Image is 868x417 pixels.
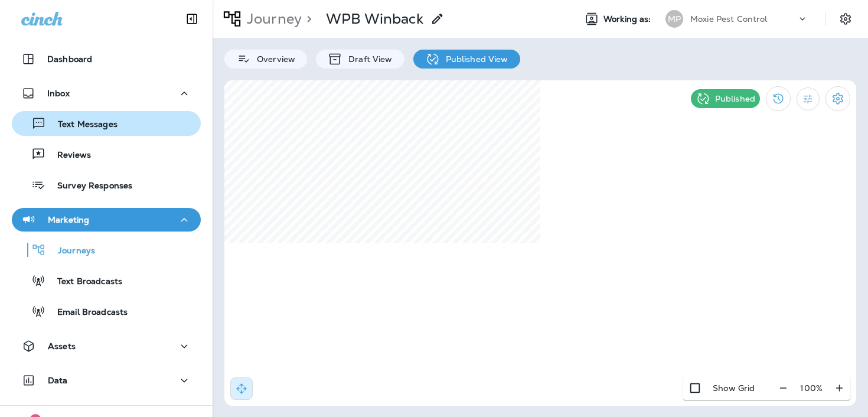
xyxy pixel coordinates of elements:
[242,10,302,28] p: Journey
[715,94,755,103] p: Published
[326,10,423,28] p: WPB Winback
[302,10,312,28] p: >
[175,7,208,31] button: Collapse Sidebar
[48,341,76,351] p: Assets
[12,268,201,293] button: Text Broadcasts
[12,82,201,105] button: Inbox
[12,237,201,262] button: Journeys
[12,111,201,136] button: Text Messages
[690,14,768,24] p: Moxie Pest Control
[46,119,118,131] p: Text Messages
[713,383,755,393] p: Show Grid
[12,172,201,197] button: Survey Responses
[48,376,68,385] p: Data
[45,181,132,192] p: Survey Responses
[797,87,820,110] button: Filter Statistics
[825,86,850,111] button: Settings
[47,89,70,98] p: Inbox
[45,150,91,161] p: Reviews
[12,299,201,324] button: Email Broadcasts
[47,54,92,64] p: Dashboard
[46,246,95,257] p: Journeys
[45,307,128,318] p: Email Broadcasts
[12,142,201,167] button: Reviews
[12,208,201,232] button: Marketing
[440,54,508,64] p: Published View
[835,8,856,30] button: Settings
[342,54,392,64] p: Draft View
[12,47,201,71] button: Dashboard
[800,383,823,393] p: 100 %
[766,86,791,111] button: View Changelog
[48,215,89,224] p: Marketing
[251,54,295,64] p: Overview
[12,369,201,392] button: Data
[12,334,201,358] button: Assets
[603,14,654,24] span: Working as:
[665,10,683,28] div: MP
[45,276,122,288] p: Text Broadcasts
